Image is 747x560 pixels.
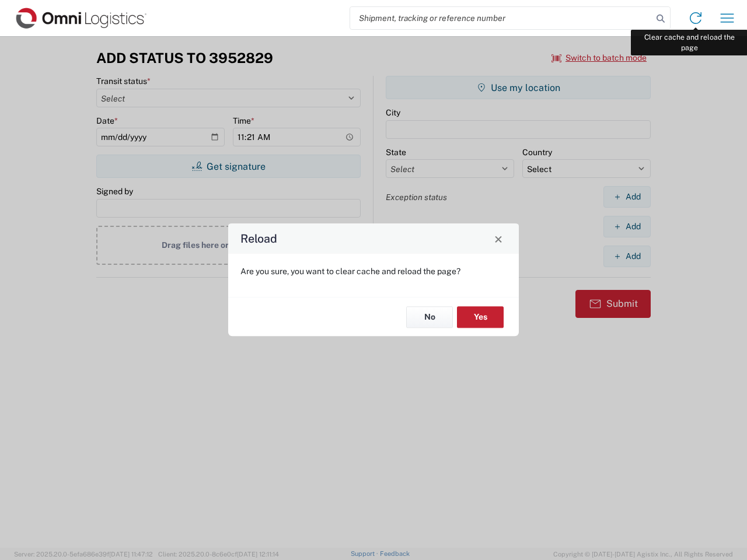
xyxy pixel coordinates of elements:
p: Are you sure, you want to clear cache and reload the page? [240,266,507,276]
h4: Reload [240,230,277,247]
input: Shipment, tracking or reference number [350,7,652,29]
button: No [406,306,453,328]
button: Close [490,230,507,247]
button: Yes [457,306,504,328]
